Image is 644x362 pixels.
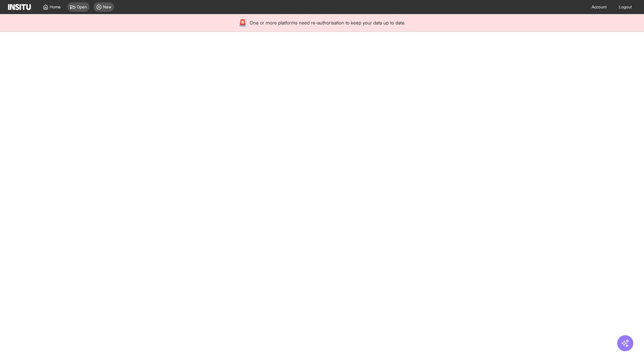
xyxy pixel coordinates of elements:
[77,4,87,10] span: Open
[238,18,247,27] div: 🚨
[103,4,111,10] span: New
[8,4,31,10] img: Logo
[50,4,61,10] span: Home
[250,19,406,26] span: One or more platforms need re-authorisation to keep your data up to date.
